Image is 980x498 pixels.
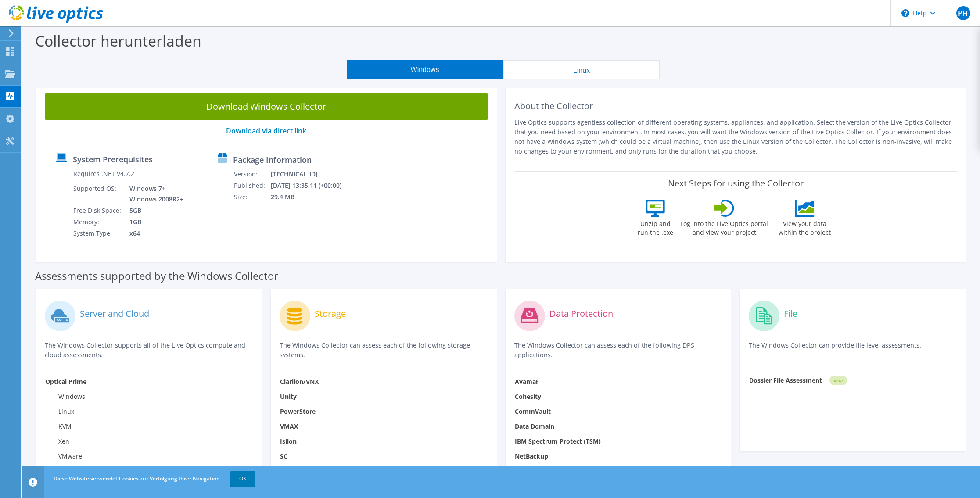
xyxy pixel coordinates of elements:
td: Size: [233,191,270,203]
tspan: NEW! [834,378,843,383]
label: Next Steps for using the Collector [668,178,804,189]
td: Version: [233,168,270,180]
span: Diese Website verwendet Cookies zur Verfolgung Ihrer Navigation. [54,475,221,482]
strong: PowerStore [280,407,316,416]
td: System Type: [73,228,123,239]
label: Collector herunterladen [35,31,201,51]
label: Assessments supported by the Windows Collector [35,272,278,280]
strong: SC [280,452,287,460]
p: The Windows Collector can provide file level assessments. [749,340,957,358]
strong: CommVault [515,407,551,416]
label: System Prerequisites [73,155,153,164]
strong: VMAX [280,422,298,430]
a: Download via direct link [226,126,306,136]
span: PH [956,6,970,20]
p: Live Optics supports agentless collection of different operating systems, appliances, and applica... [514,118,958,156]
label: Linux [45,407,74,416]
td: [DATE] 13:35:11 (+00:00) [270,180,353,191]
td: Published: [233,180,270,191]
label: KVM [45,422,72,431]
strong: Isilon [280,437,297,445]
button: Windows [347,60,503,79]
strong: Optical Prime [45,377,86,386]
td: 1GB [123,216,185,228]
label: Windows [45,392,85,401]
td: Windows 7+ Windows 2008R2+ [123,183,185,205]
label: Requires .NET V4.7.2+ [73,169,138,178]
td: Free Disk Space: [73,205,123,216]
label: Server and Cloud [80,309,149,318]
strong: IBM Spectrum Protect (TSM) [515,437,601,445]
strong: Dossier File Assessment [749,376,822,384]
td: x64 [123,228,185,239]
svg: \n [901,9,909,17]
label: Package Information [233,155,312,164]
h2: About the Collector [514,101,958,111]
td: 5GB [123,205,185,216]
td: Supported OS: [73,183,123,205]
label: VMware [45,452,82,461]
strong: Data Domain [515,422,554,430]
td: [TECHNICAL_ID] [270,168,353,180]
strong: Unity [280,392,297,401]
a: Download Windows Collector [45,93,488,120]
strong: Clariion/VNX [280,377,319,386]
label: Log into the Live Optics portal and view your project [680,217,768,237]
label: View your data within the project [773,217,836,237]
label: Data Protection [549,309,613,318]
td: Memory: [73,216,123,228]
strong: NetBackup [515,452,548,460]
strong: Avamar [515,377,538,386]
label: Unzip and run the .exe [635,217,675,237]
p: The Windows Collector can assess each of the following storage systems. [280,340,488,360]
label: Storage [315,309,346,318]
label: Xen [45,437,69,446]
label: File [784,309,797,318]
button: Linux [503,60,660,79]
strong: Cohesity [515,392,541,401]
td: 29.4 MB [270,191,353,203]
a: OK [230,471,255,487]
p: The Windows Collector supports all of the Live Optics compute and cloud assessments. [45,340,253,360]
p: The Windows Collector can assess each of the following DPS applications. [514,340,723,360]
